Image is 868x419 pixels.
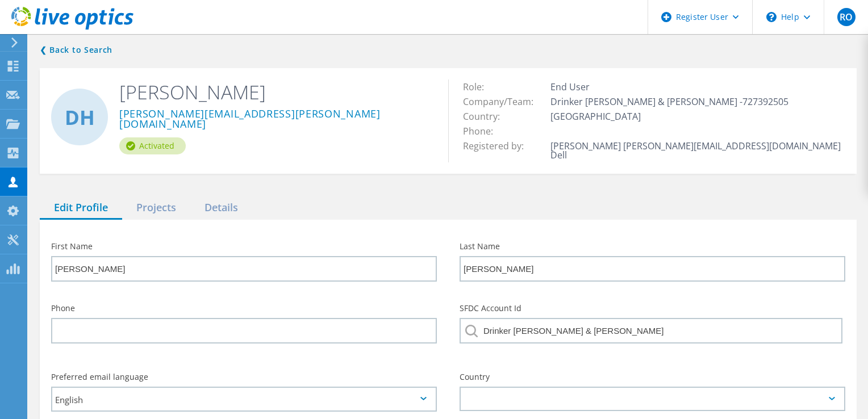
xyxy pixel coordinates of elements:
h2: [PERSON_NAME] [119,79,431,104]
span: RO [840,12,853,22]
label: SFDC Account Id [460,304,845,312]
div: Details [190,196,252,220]
span: Phone: [463,125,504,137]
span: Registered by: [463,140,535,152]
td: End User [548,79,845,94]
div: Edit Profile [40,196,122,220]
a: Live Optics Dashboard [11,24,133,32]
div: Activated [119,137,186,154]
span: Company/Team: [463,95,545,108]
span: DH [65,107,95,127]
div: Projects [122,196,190,220]
label: Preferred email language [51,373,437,381]
td: [GEOGRAPHIC_DATA] [548,109,845,124]
a: Back to search [40,43,112,57]
a: [PERSON_NAME][EMAIL_ADDRESS][PERSON_NAME][DOMAIN_NAME] [119,108,431,131]
label: Phone [51,304,437,312]
span: Role: [463,81,495,93]
svg: \n [766,12,777,22]
label: Country [460,373,845,381]
span: Drinker [PERSON_NAME] & [PERSON_NAME] -727392505 [550,95,800,108]
label: First Name [51,242,437,250]
span: Country: [463,110,511,123]
label: Last Name [460,242,845,250]
td: [PERSON_NAME] [PERSON_NAME][EMAIL_ADDRESS][DOMAIN_NAME] Dell [548,139,845,162]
